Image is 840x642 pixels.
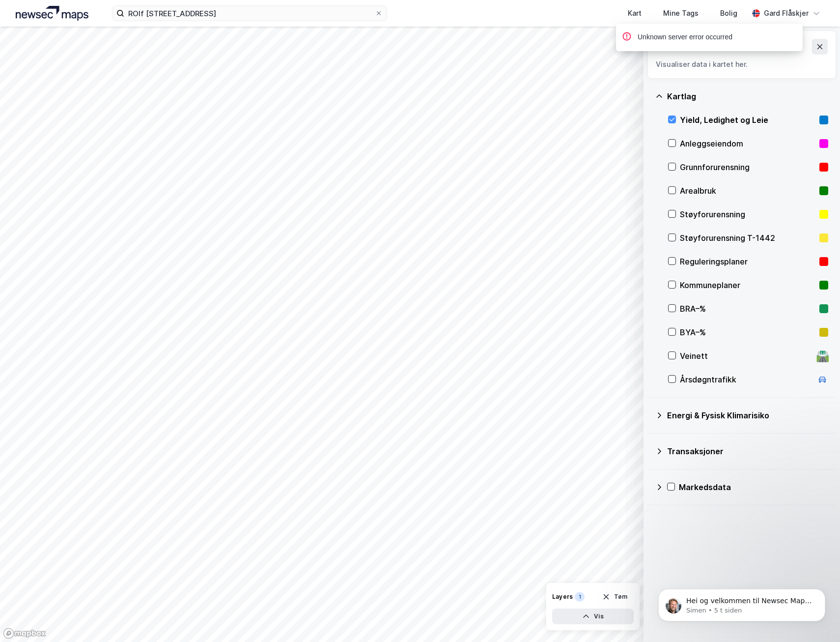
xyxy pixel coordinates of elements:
input: Søk på adresse, matrikkel, gårdeiere, leietakere eller personer [124,6,375,21]
div: Transaksjoner [667,445,828,457]
div: Yield, Ledighet og Leie [680,114,815,126]
div: BYA–% [680,326,815,338]
div: Layers [552,593,573,601]
div: Markedsdata [679,481,828,493]
div: Reguleringsplaner [680,256,815,267]
img: logo.a4113a55bc3d86da70a041830d287a7e.svg [16,6,88,21]
iframe: Intercom notifications melding [644,568,840,637]
div: 🛣️ [816,350,829,362]
div: Støyforurensning [680,208,815,220]
div: Kartlag [667,90,828,102]
div: Arealbruk [680,185,815,197]
div: Unknown server error occurred [638,31,732,43]
div: Årsdøgntrafikk [680,374,812,385]
div: Grunnforurensning [680,161,815,173]
div: Anleggseiendom [680,138,815,149]
div: Veinett [680,350,812,362]
button: Tøm [596,589,634,605]
div: Mine Tags [663,7,699,19]
div: Visualiser data i kartet her. [656,58,828,70]
div: Støyforurensning T-1442 [680,232,815,244]
a: Mapbox homepage [3,628,46,639]
div: Energi & Fysisk Klimarisiko [667,409,828,421]
div: Kart [628,7,642,19]
div: BRA–% [680,303,815,315]
div: Bolig [720,7,737,19]
div: 1 [575,592,585,602]
div: Kommuneplaner [680,279,815,291]
div: Gard Flåskjer [764,7,809,19]
button: Vis [552,609,634,624]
